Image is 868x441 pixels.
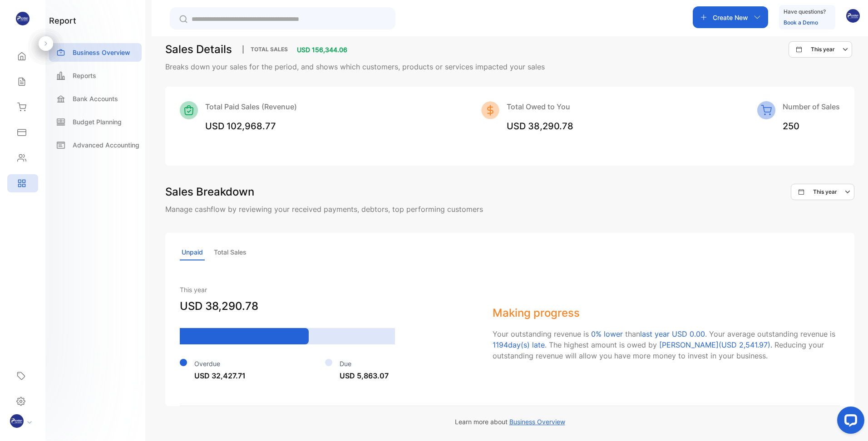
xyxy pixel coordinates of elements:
span: USD 38,290.78 [507,121,573,132]
img: Icon [180,101,198,119]
p: This year [180,285,474,294]
p: Unpaid [180,245,205,260]
p: Manage cashflow by reviewing your received payments, debtors, top performing customers [165,204,854,215]
a: Book a Demo [784,19,818,26]
a: Advanced Accounting [49,136,142,154]
p: This year [813,188,837,196]
a: Business Overview [49,43,142,62]
a: Bank Accounts [49,89,142,108]
p: Overdue [194,359,246,368]
span: USD 5,863.07 [340,371,389,380]
img: Icon [481,101,499,119]
span: last year [640,329,670,338]
h1: report [49,15,76,27]
a: Budget Planning [49,113,142,131]
p: Advanced Accounting [73,140,139,150]
h4: Making progress [493,305,840,321]
p: Business Overview [73,48,130,57]
button: avatar [846,6,860,28]
p: Breaks down your sales for the period, and shows which customers, products or services impacted y... [165,61,854,72]
span: USD 38,290.78 [180,299,258,313]
h3: Sales Details [165,41,232,58]
p: Budget Planning [73,117,122,127]
h6: 250 [783,119,840,133]
p: Due [340,359,389,368]
span: USD 0.00 [672,329,705,338]
img: logo [16,12,30,25]
p: Total Paid Sales (Revenue) [205,101,297,112]
p: Reports [73,71,96,80]
p: Number of Sales [783,101,840,112]
img: avatar [846,9,860,23]
button: This year [791,184,854,200]
p: This year [811,45,835,54]
p: Total Owed to You [507,101,573,112]
span: Business Overview [509,418,565,426]
iframe: LiveChat chat widget [830,403,868,441]
button: This year [789,41,852,58]
span: USD 2,541.97 [721,340,768,349]
span: USD 102,968.77 [205,121,276,132]
p: Your outstanding revenue is than . Your average outstanding revenue is . The highest amount is ow... [493,328,840,361]
span: USD 156,344.06 [297,46,347,54]
button: Create New [693,6,768,28]
span: 0 % lower [591,329,623,338]
a: Reports [49,66,142,85]
span: 1194 day(s) late [493,340,545,349]
p: Have questions? [784,7,826,16]
span: USD 32,427.71 [194,371,246,380]
img: Icon [757,101,775,119]
img: profile [10,414,24,428]
p: Total Sales [243,45,295,54]
p: Total Sales [212,245,248,260]
p: Bank Accounts [73,94,118,103]
p: Create New [713,13,748,22]
h3: Sales Breakdown [165,184,254,200]
p: Learn more about [455,417,565,426]
span: [PERSON_NAME] ( ). [659,340,774,349]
